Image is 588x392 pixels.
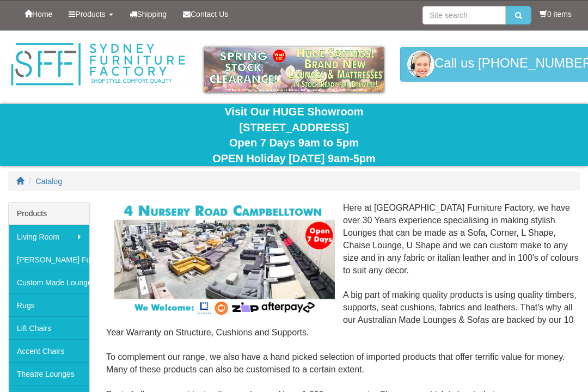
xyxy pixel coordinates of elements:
input: Site search [422,6,506,24]
a: Products [60,1,121,28]
a: Lift Chairs [9,316,89,339]
span: Home [32,10,52,19]
a: Rugs [9,293,89,316]
a: Theatre Lounges [9,362,89,385]
a: Accent Chairs [9,339,89,362]
span: Contact Us [191,10,228,19]
a: Catalog [36,177,62,186]
a: Contact Us [175,1,236,28]
span: Shipping [137,10,167,19]
img: Sydney Furniture Factory [8,41,188,88]
a: [PERSON_NAME] Furniture [9,248,89,271]
img: spring-sale.gif [204,47,384,92]
li: 0 items [540,9,572,20]
img: Corner Modular Lounges [114,202,335,317]
a: Home [16,1,60,28]
a: Custom Made Lounges [9,271,89,293]
div: Visit Our HUGE Showroom [STREET_ADDRESS] Open 7 Days 9am to 5pm OPEN Holiday [DATE] 9am-5pm [8,104,580,166]
div: Products [9,203,89,225]
a: Living Room [9,225,89,248]
a: Shipping [121,1,175,28]
span: Products [75,10,105,19]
